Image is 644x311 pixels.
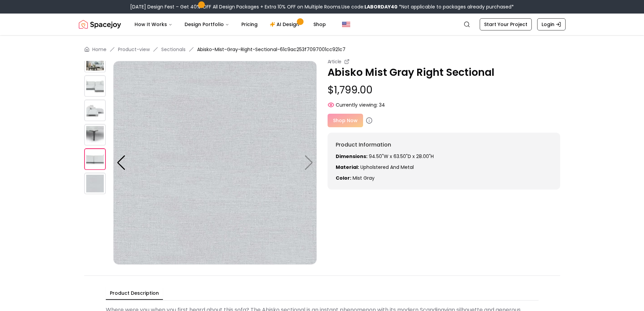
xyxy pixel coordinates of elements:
img: https://storage.googleapis.com/spacejoy-main/assets/61c9ac253f7097001cc921c7/product_3_g1e892igdp6 [84,99,106,121]
strong: Material: [336,164,359,171]
span: Use code: [341,3,398,10]
img: https://storage.googleapis.com/spacejoy-main/assets/61c9ac253f7097001cc921c7/product_1_he5m5l0nia [84,51,106,72]
a: Home [92,46,106,53]
nav: breadcrumb [84,46,560,53]
button: Product Description [106,287,163,300]
a: Sectionals [161,46,186,53]
span: Upholstered and Metal [360,164,414,171]
nav: Main [129,18,331,31]
img: https://storage.googleapis.com/spacejoy-main/assets/61c9ac253f7097001cc921c7/product_4_5mfk736kp7m [84,124,106,146]
span: mist gray [353,175,375,181]
a: Start Your Project [480,18,532,30]
a: Pricing [236,18,263,31]
a: Shop [308,18,331,31]
img: https://storage.googleapis.com/spacejoy-main/assets/61c9ac253f7097001cc921c7/product_6_1fkd3bohpjgd [113,61,317,265]
div: [DATE] Design Fest – Get 40% OFF All Design Packages + Extra 10% OFF on Multiple Rooms. [130,3,514,10]
b: LABORDAY40 [364,3,398,10]
strong: Dimensions: [336,153,367,160]
button: Design Portfolio [179,18,235,31]
img: United States [342,20,350,28]
img: https://storage.googleapis.com/spacejoy-main/assets/61c9ac253f7097001cc921c7/product_5_j5pbm09gh4ca [84,148,106,170]
p: 94.50"W x 63.50"D x 28.00"H [336,153,552,160]
a: AI Design [264,18,307,31]
a: Product-view [118,46,150,53]
button: How It Works [129,18,178,31]
span: *Not applicable to packages already purchased* [398,3,514,10]
img: https://storage.googleapis.com/spacejoy-main/assets/61c9ac253f7097001cc921c7/product_6_1fkd3bohpjgd [84,173,106,194]
p: Abisko Mist Gray Right Sectional [328,66,560,79]
h6: Product Information [336,141,552,149]
strong: Color: [336,175,351,181]
span: 34 [379,102,385,108]
nav: Global [79,14,566,35]
span: Currently viewing: [336,102,378,108]
a: Spacejoy [79,18,121,31]
a: Login [537,18,566,30]
small: Article [328,58,342,65]
img: Spacejoy Logo [79,18,121,31]
p: $1,799.00 [328,84,560,96]
span: Abisko-Mist-Gray-Right-Sectional-61c9ac253f7097001cc921c7 [197,46,345,53]
img: https://storage.googleapis.com/spacejoy-main/assets/61c9ac253f7097001cc921c7/product_2_f87n19n4llpg [84,75,106,97]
